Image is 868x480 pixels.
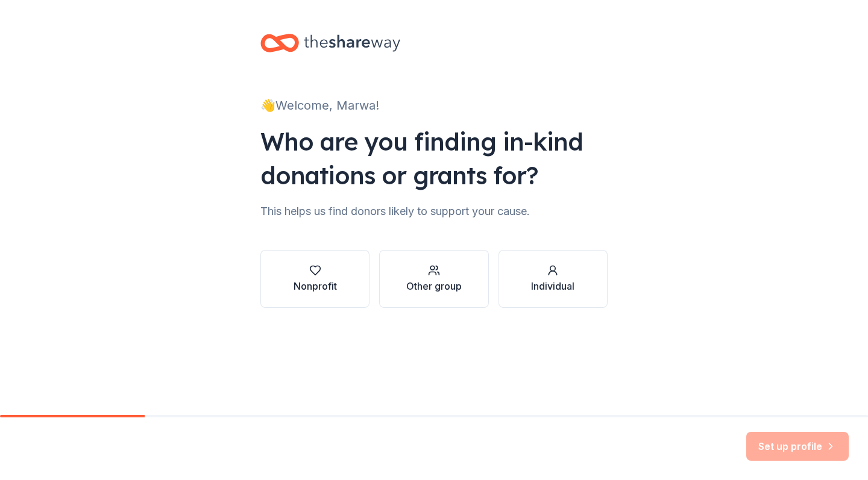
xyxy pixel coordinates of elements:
div: Individual [531,279,574,293]
div: Who are you finding in-kind donations or grants for? [260,125,608,192]
div: Nonprofit [294,279,337,293]
div: This helps us find donors likely to support your cause. [260,202,608,221]
button: Nonprofit [260,250,370,308]
div: 👋 Welcome, Marwa! [260,96,608,115]
button: Other group [379,250,488,308]
div: Other group [406,279,462,293]
button: Individual [498,250,608,308]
